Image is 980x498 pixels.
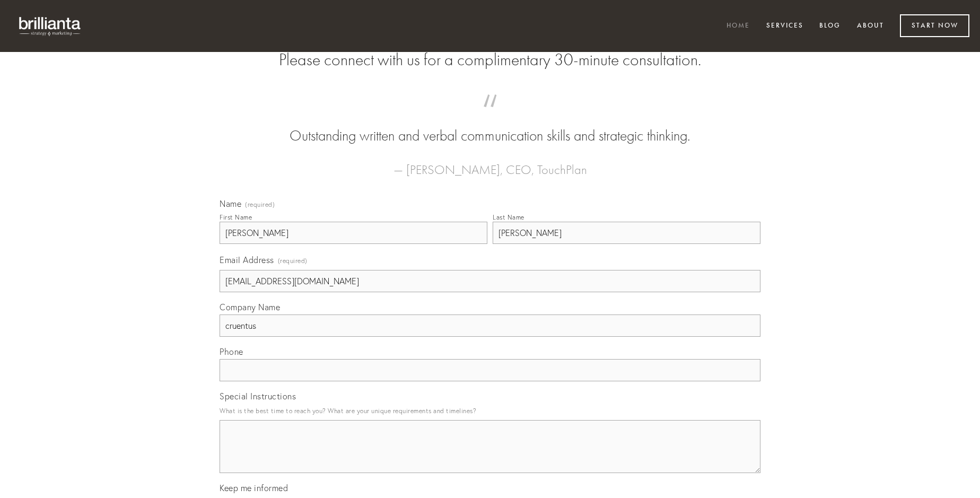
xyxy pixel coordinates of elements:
[237,146,743,180] figcaption: — [PERSON_NAME], CEO, TouchPlan
[720,18,757,35] a: Home
[220,483,288,493] span: Keep me informed
[220,302,280,312] span: Company Name
[245,202,275,208] span: (required)
[220,404,760,418] p: What is the best time to reach you? What are your unique requirements and timelines?
[493,213,524,221] div: Last Name
[278,254,308,268] span: (required)
[237,105,743,146] blockquote: Outstanding written and verbal communication skills and strategic thinking.
[220,213,252,221] div: First Name
[220,198,241,209] span: Name
[11,11,90,41] img: brillianta - research, strategy, marketing
[220,50,760,70] h2: Please connect with us for a complimentary 30-minute consultation.
[900,14,969,37] a: Start Now
[237,105,743,126] span: “
[850,18,891,35] a: About
[220,346,243,357] span: Phone
[220,391,296,401] span: Special Instructions
[812,18,847,35] a: Blog
[759,18,810,35] a: Services
[220,255,274,265] span: Email Address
